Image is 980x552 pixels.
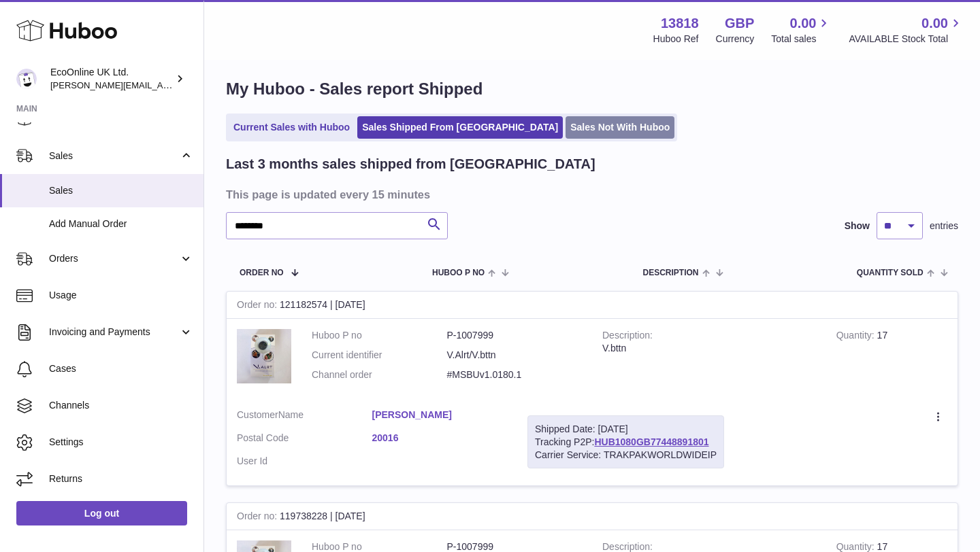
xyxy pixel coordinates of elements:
[312,349,447,362] dt: Current identifier
[716,33,755,46] div: Currency
[227,292,958,319] div: 121182574 | [DATE]
[447,329,583,342] dd: P-1007999
[226,155,595,173] h2: Last 3 months sales shipped from [GEOGRAPHIC_DATA]
[226,78,958,100] h1: My Huboo - Sales report Shipped
[49,362,193,375] span: Cases
[857,269,924,277] span: Quantity Sold
[16,69,37,89] img: alex.doherty@ecoonline.com
[357,116,563,139] a: Sales Shipped From [GEOGRAPHIC_DATA]
[49,472,193,485] span: Returns
[237,329,291,383] img: 1724762684.jpg
[49,436,193,449] span: Settings
[49,289,193,302] span: Usage
[229,116,355,139] a: Current Sales with Huboo
[642,269,698,277] span: Description
[527,415,724,469] div: Tracking P2P:
[849,33,964,46] span: AVAILABLE Stock Total
[16,501,187,525] a: Log out
[49,150,179,162] span: Sales
[372,432,508,445] a: 20016
[237,432,372,448] dt: Postal Code
[594,436,708,447] a: HUB1080GB77448891801
[50,66,173,92] div: EcoOnline UK Ltd.
[49,252,179,265] span: Orders
[237,511,280,525] strong: Order no
[930,220,958,232] span: entries
[227,503,958,530] div: 119738228 | [DATE]
[826,319,958,398] td: 17
[602,330,653,344] strong: Description
[226,187,955,202] h3: This page is updated every 15 minutes
[237,299,280,313] strong: Order no
[312,368,447,381] dt: Channel order
[771,33,832,46] span: Total sales
[535,423,717,436] div: Shipped Date: [DATE]
[921,14,948,33] span: 0.00
[447,368,583,381] dd: #MSBUv1.0180.1
[240,269,284,277] span: Order No
[372,409,508,421] a: [PERSON_NAME]
[49,326,179,339] span: Invoicing and Payments
[535,449,717,462] div: Carrier Service: TRAKPAKWORLDWIDEIP
[50,80,346,90] span: [PERSON_NAME][EMAIL_ADDRESS][PERSON_NAME][DOMAIN_NAME]
[237,409,372,425] dt: Name
[312,329,447,342] dt: Huboo P no
[771,14,832,46] a: 0.00 Total sales
[836,330,877,344] strong: Quantity
[661,14,699,33] strong: 13818
[602,342,816,355] div: V.bttn
[653,33,699,46] div: Huboo Ref
[237,409,278,420] span: Customer
[49,218,193,230] span: Add Manual Order
[447,349,583,362] dd: V.Alrt/V.bttn
[566,116,674,139] a: Sales Not With Huboo
[845,220,870,232] label: Show
[725,14,754,33] strong: GBP
[432,269,485,277] span: Huboo P no
[49,184,193,197] span: Sales
[849,14,964,46] a: 0.00 AVAILABLE Stock Total
[237,455,372,468] dt: User Id
[790,14,817,33] span: 0.00
[49,399,193,412] span: Channels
